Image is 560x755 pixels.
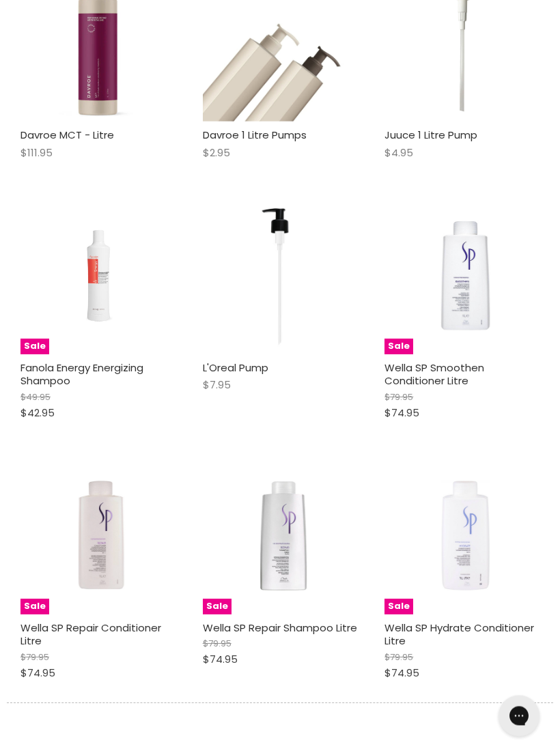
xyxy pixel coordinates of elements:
[20,406,55,421] span: $42.95
[20,666,55,681] span: $74.95
[384,339,413,355] span: Sale
[203,638,232,651] span: $79.95
[20,146,53,160] span: $111.95
[384,361,484,389] a: Wella SP Smoothen Conditioner Litre
[384,201,540,354] img: Wella SP Smoothen Conditioner Litre
[203,146,230,160] span: $2.95
[384,391,413,404] span: $79.95
[384,460,540,615] a: Wella SP Hydrate Conditioner LitreSale
[384,621,534,649] a: Wella SP Hydrate Conditioner Litre
[203,200,358,355] img: L'Oreal Pump
[20,599,49,615] span: Sale
[20,651,49,664] span: $79.95
[384,128,477,143] a: Juuce 1 Litre Pump
[20,128,114,143] a: Davroe MCT - Litre
[203,378,231,393] span: $7.95
[20,361,143,389] a: Fanola Energy Energizing Shampoo
[384,651,413,664] span: $79.95
[203,361,268,375] a: L'Oreal Pump
[20,621,161,649] a: Wella SP Repair Conditioner Litre
[20,339,49,355] span: Sale
[203,128,307,143] a: Davroe 1 Litre Pumps
[203,461,358,614] img: Wella SP Repair Shampoo Litre
[384,666,419,681] span: $74.95
[384,146,413,160] span: $4.95
[203,599,232,615] span: Sale
[20,200,176,355] a: Fanola Energy Energizing ShampooSale
[384,599,413,615] span: Sale
[492,691,546,741] iframe: Gorgias live chat messenger
[20,391,51,404] span: $49.95
[20,461,176,614] img: Wella SP Repair Conditioner Litre
[384,461,540,614] img: Wella SP Hydrate Conditioner Litre
[203,621,357,636] a: Wella SP Repair Shampoo Litre
[20,460,176,615] a: Wella SP Repair Conditioner LitreSale
[203,653,238,667] span: $74.95
[384,200,540,355] a: Wella SP Smoothen Conditioner LitreSale
[203,460,358,615] a: Wella SP Repair Shampoo LitreSale
[384,406,419,421] span: $74.95
[46,200,150,355] img: Fanola Energy Energizing Shampoo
